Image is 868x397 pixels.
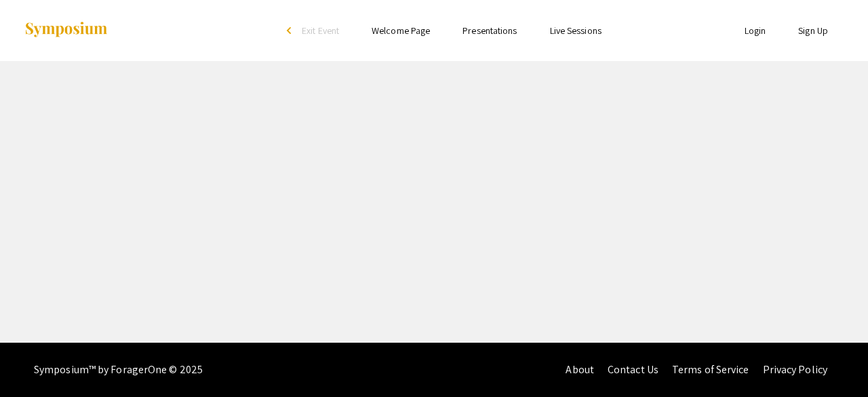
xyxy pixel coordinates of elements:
a: About [566,362,594,377]
a: Welcome Page [372,24,430,37]
div: Symposium™ by ForagerOne © 2025 [34,343,203,397]
a: Privacy Policy [763,362,827,377]
img: Symposium by ForagerOne [24,21,108,39]
a: Presentations [462,24,517,37]
div: arrow_back_ios [287,26,295,35]
a: Live Sessions [550,24,601,37]
a: Contact Us [608,362,658,377]
a: Sign Up [798,24,828,37]
span: Exit Event [302,24,339,37]
a: Login [745,24,766,37]
a: Terms of Service [672,362,749,377]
